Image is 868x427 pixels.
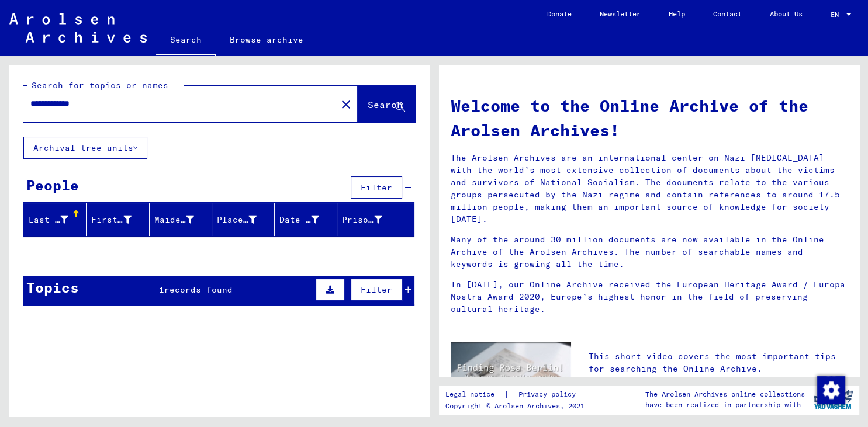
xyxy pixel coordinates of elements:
span: Search [368,99,403,110]
button: Filter [351,279,402,301]
img: Zustimmung ändern [817,376,845,404]
div: People [26,175,79,196]
a: Privacy policy [509,388,590,401]
p: The Arolsen Archives online collections [645,389,805,400]
mat-header-cell: Place of Birth [212,203,275,236]
div: Place of Birth [217,210,274,229]
div: Zustimmung ändern [817,376,845,404]
mat-icon: close [339,98,353,112]
div: Topics [26,277,79,298]
div: Last Name [29,210,86,229]
h1: Welcome to the Online Archive of the Arolsen Archives! [451,93,848,143]
div: Prisoner # [342,210,399,229]
mat-header-cell: Last Name [24,203,87,236]
span: Filter [361,284,392,295]
div: Maiden Name [154,214,194,226]
div: Date of Birth [279,214,319,226]
div: First Name [91,210,148,229]
div: First Name [91,214,131,226]
p: This short video covers the most important tips for searching the Online Archive. [589,350,848,375]
button: Archival tree units [23,137,147,159]
p: Copyright © Arolsen Archives, 2021 [445,401,590,411]
span: 1 [159,284,164,295]
mat-header-cell: First Name [87,203,149,236]
p: In [DATE], our Online Archive received the European Heritage Award / Europa Nostra Award 2020, Eu... [451,279,848,315]
img: Arolsen_neg.svg [9,13,147,43]
mat-header-cell: Date of Birth [275,203,337,236]
button: Clear [334,92,358,116]
button: Search [358,86,415,122]
mat-label: Search for topics or names [32,80,168,91]
div: Maiden Name [154,210,212,229]
div: Last Name [29,214,68,226]
mat-header-cell: Prisoner # [337,203,413,236]
button: Filter [351,176,402,199]
p: Many of the around 30 million documents are now available in the Online Archive of the Arolsen Ar... [451,234,848,270]
div: | [445,388,590,401]
a: Browse archive [216,26,317,54]
div: Prisoner # [342,214,382,226]
div: Date of Birth [279,210,337,229]
span: Filter [361,182,392,193]
p: have been realized in partnership with [645,400,805,410]
p: The Arolsen Archives are an international center on Nazi [MEDICAL_DATA] with the world’s most ext... [451,152,848,225]
a: Legal notice [445,388,504,401]
mat-select-trigger: EN [831,10,839,19]
mat-header-cell: Maiden Name [150,203,212,236]
div: Place of Birth [217,214,257,226]
img: video.jpg [451,342,571,408]
img: yv_logo.png [811,385,855,414]
a: Search [156,26,216,56]
span: records found [164,284,233,295]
